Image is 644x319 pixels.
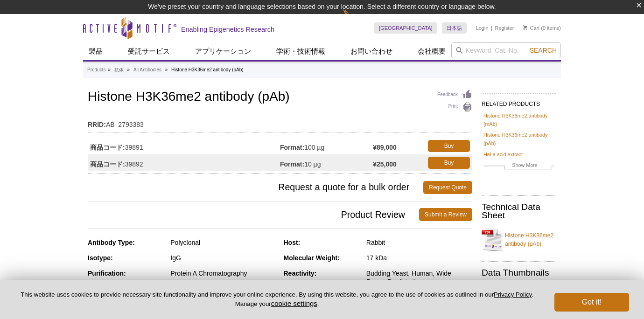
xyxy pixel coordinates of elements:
[482,226,556,254] a: Histone H3K36me2 antibody (pAb)
[482,269,556,277] h2: Data Thumbnails
[483,111,554,128] a: Histone H3K36me2 antibody (mAb)
[366,254,472,262] div: 17 kDa
[90,143,125,152] strong: 商品コード:
[280,160,304,168] strong: Format:
[284,270,317,277] strong: Reactivity:
[366,269,472,286] div: Budding Yeast, Human, Wide Range Predicted
[284,254,340,262] strong: Molecular Weight:
[483,150,523,159] a: HeLa acid extract
[88,138,280,154] td: 39891
[437,102,472,112] a: Print
[280,143,304,152] strong: Format:
[483,131,554,147] a: Histone H3K36me2 antibody (pAb)
[523,25,527,30] img: Your Cart
[88,254,113,262] strong: Isotype:
[189,42,257,60] a: アプリケーション
[428,157,470,169] a: Buy
[366,238,472,247] div: Rabbit
[343,7,367,29] img: Change Here
[88,270,126,277] strong: Purification:
[412,42,451,60] a: 会社概要
[451,42,561,58] input: Keyword, Cat. No.
[554,293,629,312] button: Got it!
[284,239,301,246] strong: Host:
[527,46,560,55] button: Search
[476,25,489,31] a: Login
[170,269,276,277] div: Protein A Chromatography
[437,90,472,100] a: Feedback
[114,66,124,74] a: 抗体
[15,291,539,308] p: This website uses cookies to provide necessary site functionality and improve your online experie...
[90,160,125,168] strong: 商品コード:
[170,254,276,262] div: IgG
[127,67,130,72] li: »
[482,203,556,220] h2: Technical Data Sheet
[374,22,437,34] a: [GEOGRAPHIC_DATA]
[88,239,135,246] strong: Antibody Type:
[165,67,168,72] li: »
[181,25,274,34] h2: Enabling Epigenetics Research
[419,208,472,221] a: Submit a Review
[491,22,492,34] li: |
[88,208,419,221] span: Product Review
[88,154,280,171] td: 39892
[87,66,105,74] a: Products
[88,120,106,129] strong: RRID:
[88,90,472,105] h1: Histone H3K36me2 antibody (pAb)
[170,238,276,247] div: Polyclonal
[133,66,161,74] a: All Antibodies
[271,42,331,60] a: 学術・技術情報
[271,299,317,307] button: cookie settings
[280,154,373,171] td: 10 µg
[482,93,556,110] h2: RELATED PRODUCTS
[495,25,514,31] a: Register
[122,42,175,60] a: 受託サービス
[108,67,111,72] li: »
[423,181,472,194] a: Request Quote
[171,67,244,72] li: Histone H3K36me2 antibody (pAb)
[83,42,108,60] a: 製品
[483,161,554,172] a: Show More
[523,22,561,34] li: (0 items)
[442,22,467,34] a: 日本語
[428,140,470,152] a: Buy
[494,291,532,298] a: Privacy Policy
[88,115,472,130] td: AB_2793383
[280,138,373,154] td: 100 µg
[373,160,397,168] strong: ¥25,000
[345,42,398,60] a: お問い合わせ
[523,25,539,31] a: Cart
[373,143,397,152] strong: ¥89,000
[88,181,423,194] span: Request a quote for a bulk order
[530,47,557,54] span: Search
